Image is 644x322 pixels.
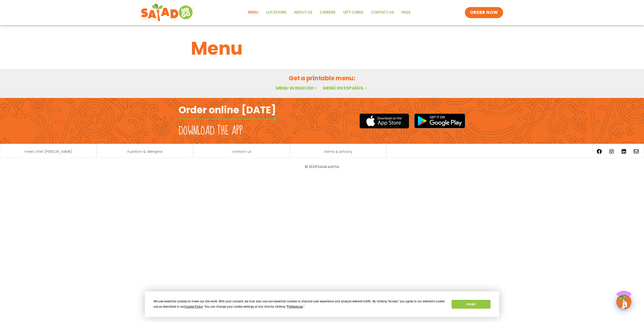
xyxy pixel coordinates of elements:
[276,85,318,91] a: Menu in English
[452,300,490,309] button: Accept
[244,7,414,18] nav: Menu
[179,118,279,120] img: fork
[398,7,414,18] a: FAQs
[323,85,368,91] a: Menú en español
[244,7,262,18] a: Menu
[179,124,243,138] h2: Download the app
[232,150,251,153] a: contact us
[470,10,498,16] span: ORDER NOW
[367,7,398,18] a: Contact Us
[324,150,352,153] a: terms & privacy
[185,305,203,308] span: Cookie Policy
[290,7,316,18] a: About Us
[414,113,465,128] img: google_play
[339,7,367,18] a: GIFT CARDS
[191,35,453,62] h1: Menu
[24,150,72,153] a: meet chef [PERSON_NAME]
[191,74,453,83] h2: Get a printable menu:
[141,3,194,23] img: new-SAG-logo-768×292
[179,104,276,116] h2: Order online [DATE]
[181,163,463,170] p: © 2024 Salad and Go
[465,7,503,18] a: ORDER NOW
[127,150,163,153] a: nutrition & allergens
[145,291,499,317] div: Cookie Consent Prompt
[316,7,339,18] a: Careers
[153,299,446,309] div: We use essential cookies to make our site work. With your consent, we may also use non-essential ...
[359,113,409,129] img: appstore
[262,7,290,18] a: Locations
[287,305,303,308] span: Preferences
